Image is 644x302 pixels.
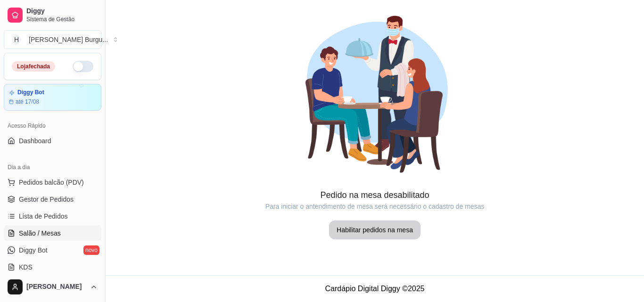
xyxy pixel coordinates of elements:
footer: Cardápio Digital Diggy © 2025 [106,275,644,302]
article: Diggy Bot [17,89,44,96]
span: [PERSON_NAME] [26,283,86,291]
span: Diggy Bot [19,245,48,255]
button: Pedidos balcão (PDV) [4,175,101,190]
a: DiggySistema de Gestão [4,4,101,26]
a: Diggy Botaté 17/08 [4,84,101,111]
a: Gestor de Pedidos [4,192,101,207]
button: Habilitar pedidos na mesa [329,220,421,239]
article: Para iniciar o antendimento de mesa será necessário o cadastro de mesas [106,202,644,211]
div: Acesso Rápido [4,118,101,133]
button: Alterar Status [73,61,93,72]
span: H [12,35,21,44]
span: Lista de Pedidos [19,212,68,221]
div: Loja fechada [12,61,55,72]
span: Diggy [26,7,98,16]
span: Sistema de Gestão [26,16,98,23]
a: Dashboard [4,133,101,148]
span: KDS [19,262,33,272]
span: Dashboard [19,136,51,146]
a: Diggy Botnovo [4,243,101,258]
span: Pedidos balcão (PDV) [19,178,84,187]
span: Salão / Mesas [19,229,61,238]
a: KDS [4,260,101,275]
a: Salão / Mesas [4,226,101,241]
div: Dia a dia [4,160,101,175]
article: Pedido na mesa desabilitado [106,188,644,202]
button: [PERSON_NAME] [4,276,101,298]
span: Gestor de Pedidos [19,195,74,204]
button: Select a team [4,30,101,49]
div: [PERSON_NAME] Burgu ... [29,35,108,44]
a: Lista de Pedidos [4,209,101,224]
article: até 17/08 [16,98,39,106]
